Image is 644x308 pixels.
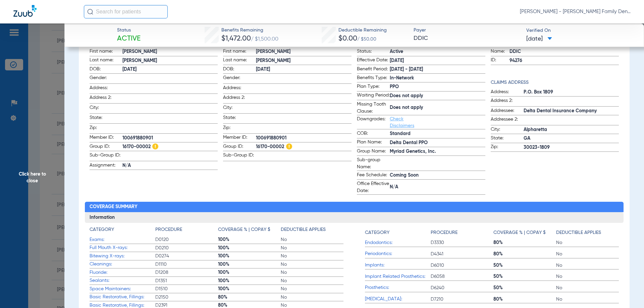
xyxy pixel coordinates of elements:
[357,66,390,74] span: Benefit Period:
[84,5,168,18] input: Search for patients
[152,143,158,149] img: Hazard
[281,261,343,268] span: No
[218,286,281,292] span: 100%
[223,94,256,103] span: Address 2:
[223,104,256,113] span: City:
[117,27,141,34] span: Status
[365,273,431,280] span: Implant Related Prosthetics:
[524,89,619,96] span: P.O. Box 1809
[218,245,281,251] span: 100%
[90,74,122,83] span: Gender:
[223,114,256,123] span: State:
[390,172,485,179] span: Coming Soon
[13,5,37,17] img: Zuub Logo
[218,253,281,259] span: 100%
[281,226,326,233] h4: Deductible Applies
[357,48,390,56] span: Status:
[524,126,619,133] span: Alpharetta
[357,157,390,171] span: Sub-group Name:
[223,134,256,142] span: Member ID:
[90,261,155,268] span: Cleanings:
[491,116,524,125] span: Addressee 2:
[218,261,281,268] span: 100%
[414,34,521,43] span: DDIC
[491,143,524,151] span: Zip:
[556,251,619,257] span: No
[431,273,493,280] span: D6058
[365,284,431,291] span: Prosthetics:
[357,172,390,180] span: Fee Schedule:
[90,94,122,103] span: Address 2:
[90,269,155,276] span: Fluoride:
[218,226,270,233] h4: Coverage % | Copay $
[414,27,521,34] span: Payer
[90,124,122,133] span: Zip:
[90,226,114,233] h4: Category
[357,180,390,194] span: Office Effective Date:
[493,296,556,303] span: 80%
[365,296,431,303] span: [MEDICAL_DATA]:
[90,277,155,284] span: Sealants:
[218,226,281,236] app-breakdown-title: Coverage % | Copay $
[90,66,122,74] span: DOB:
[218,278,281,284] span: 100%
[357,37,376,42] span: / $50.00
[390,117,414,128] a: Check Disclaimers
[281,286,343,292] span: No
[256,57,352,64] span: [PERSON_NAME]
[90,226,155,236] app-breakdown-title: Category
[493,251,556,257] span: 80%
[85,202,624,212] h2: Coverage Summary
[524,144,619,151] span: 30023-1809
[556,226,619,239] app-breakdown-title: Deductible Applies
[281,236,343,243] span: No
[493,226,556,239] app-breakdown-title: Coverage % | Copay $
[155,236,218,243] span: D0120
[365,226,431,239] app-breakdown-title: Category
[223,66,256,74] span: DOB:
[556,229,601,236] h4: Deductible Applies
[256,48,352,55] span: [PERSON_NAME]
[223,74,256,83] span: Gender:
[223,57,256,65] span: Last name:
[87,9,93,15] img: Search Icon
[223,152,256,161] span: Sub-Group ID:
[431,239,493,246] span: D3330
[281,294,343,301] span: No
[491,126,524,134] span: City:
[90,236,155,243] span: Exams:
[365,229,389,236] h4: Category
[491,88,524,97] span: Address:
[221,27,278,34] span: Benefits Remaining
[524,135,619,142] span: GA
[90,162,122,170] span: Assignment:
[493,229,546,236] h4: Coverage % | Copay $
[281,245,343,251] span: No
[90,114,122,123] span: State:
[122,48,218,55] span: [PERSON_NAME]
[493,285,556,291] span: 50%
[610,276,644,308] div: Chat Widget
[431,296,493,303] span: D7210
[223,84,256,94] span: Address:
[117,34,141,44] span: Active
[256,66,352,73] span: [DATE]
[218,236,281,243] span: 100%
[256,143,352,150] span: 16170-00002
[155,253,218,259] span: D0274
[556,285,619,291] span: No
[223,48,256,56] span: First name:
[155,269,218,276] span: D1208
[90,134,122,142] span: Member ID:
[556,273,619,280] span: No
[509,48,619,55] span: DDIC
[256,135,352,142] span: 100691880901
[365,262,431,269] span: Implants:
[357,83,390,91] span: Plan Type:
[390,104,485,111] span: Does not apply
[218,294,281,301] span: 80%
[493,262,556,269] span: 50%
[122,143,218,150] span: 16170-00002
[493,273,556,280] span: 50%
[286,143,292,149] img: Hazard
